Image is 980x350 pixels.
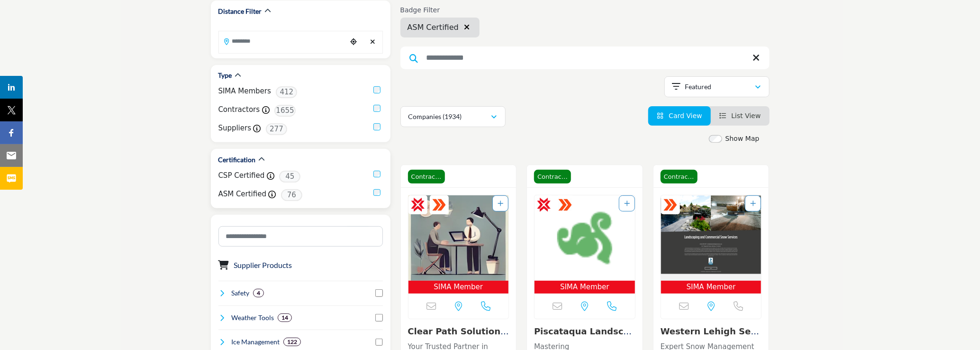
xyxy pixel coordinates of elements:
span: Contractor [661,170,698,184]
span: List View [731,112,761,120]
input: Search Category [218,226,383,247]
a: View Card [657,112,702,120]
a: Add To List [498,200,503,207]
img: Piscataqua Landscaping & Tree Service [535,195,635,281]
input: Search Keyword [400,46,770,69]
p: Featured [685,82,711,92]
input: Contractors checkbox [373,105,381,112]
h4: Ice Management: Ice management involves the control, removal, and prevention of ice accumulation ... [231,337,280,347]
img: CSP Certified Badge Icon [411,198,425,212]
input: Search Location [219,32,347,50]
h4: Safety: Safety refers to the measures, practices, and protocols implemented to protect individual... [231,288,249,298]
h3: Piscataqua Landscaping & Tree Service [534,326,635,337]
label: ASM Certified [218,189,267,200]
h2: Certification [218,155,256,165]
a: Add To List [750,200,756,207]
img: CSP Certified Badge Icon [537,198,551,212]
label: Suppliers [218,123,252,134]
input: Select Ice Management checkbox [375,339,383,346]
a: Open Listing in new tab [535,195,635,294]
a: Open Listing in new tab [661,195,762,294]
a: Clear Path Solutions... [408,326,509,347]
button: Featured [664,76,770,97]
div: 122 Results For Ice Management [283,338,301,346]
input: CSP Certified checkbox [373,171,381,178]
img: Clear Path Solutions [408,195,509,281]
h2: Distance Filter [218,7,262,16]
b: 122 [287,339,297,345]
div: 14 Results For Weather Tools [278,313,292,322]
p: Companies (1934) [408,112,462,121]
label: CSP Certified [218,170,265,181]
div: 4 Results For Safety [253,289,264,297]
img: ​Western Lehigh Services [661,195,762,281]
span: ASM Certified [408,22,459,33]
h3: ​Western Lehigh Services [661,326,762,337]
div: Choose your current location [347,32,361,52]
span: SIMA Member [536,282,633,293]
a: Open Listing in new tab [408,195,509,294]
input: Suppliers checkbox [373,123,381,130]
button: Supplier Products [234,259,292,271]
span: 76 [281,189,302,201]
input: Select Weather Tools checkbox [375,314,383,322]
label: Show Map [726,134,760,144]
li: List View [711,106,770,126]
a: Piscataqua Landscapi... [534,326,635,347]
img: ASM Certified Badge Icon [432,198,446,212]
a: View List [719,112,761,120]
button: Companies (1934) [400,106,506,127]
span: SIMA Member [410,282,507,293]
span: SIMA Member [663,282,760,293]
label: SIMA Members [218,86,271,97]
img: ASM Certified Badge Icon [663,198,678,212]
b: 4 [257,290,260,296]
input: ASM Certified checkbox [373,189,381,196]
input: Select Safety checkbox [375,289,383,297]
span: Contractor [408,170,445,184]
b: 14 [281,314,288,321]
label: Contractors [218,104,260,115]
span: 412 [276,86,297,98]
input: SIMA Members checkbox [373,86,381,93]
h2: Type [218,71,232,80]
h6: Badge Filter [400,6,480,14]
img: ASM Certified Badge Icon [558,198,572,212]
a: Add To List [624,200,630,207]
a: ​Western Lehigh Serv... [661,326,759,347]
li: Card View [648,106,711,126]
span: Card View [669,112,702,120]
span: 1655 [274,105,296,117]
span: 45 [279,171,300,183]
h3: Clear Path Solutions [408,326,509,337]
h4: Weather Tools: Weather Tools refer to instruments, software, and technologies used to monitor, pr... [231,313,274,322]
span: 277 [266,123,287,135]
span: Contractor [534,170,571,184]
div: Clear search location [366,32,380,52]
